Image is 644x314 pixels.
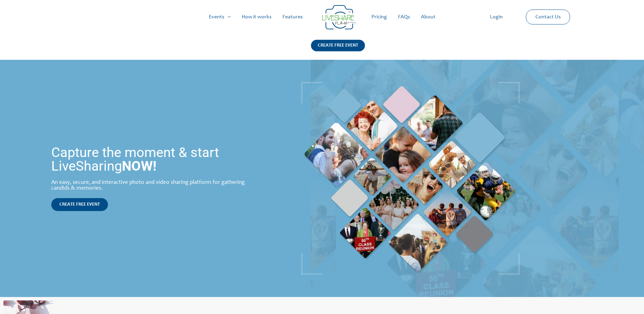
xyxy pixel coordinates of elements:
a: Login [484,6,508,28]
span: CREATE FREE EVENT [59,202,100,207]
h1: Capture the moment & start LiveSharing [51,146,257,173]
a: FAQs [392,6,416,28]
a: CREATE FREE EVENT [311,40,365,60]
a: Features [277,6,308,28]
nav: Site Navigation [12,6,632,28]
strong: NOW! [122,158,157,174]
div: CREATE FREE EVENT [311,40,365,51]
img: Live Photobooth | Live Photo Slideshow for Events | Create Free Events Album for Any Occasion [301,82,520,275]
a: CREATE FREE EVENT [51,198,108,211]
a: Pricing [366,6,392,28]
div: An easy, secure, and interactive photo and video sharing platform for gathering candids & memories. [51,180,257,191]
a: Events [203,6,236,28]
a: How it works [236,6,277,28]
a: About [416,6,441,28]
a: Contact Us [530,10,566,24]
img: LiveShare logo - Capture & Share Event Memories | Live Photo Slideshow for Events | Create Free E... [322,5,356,30]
